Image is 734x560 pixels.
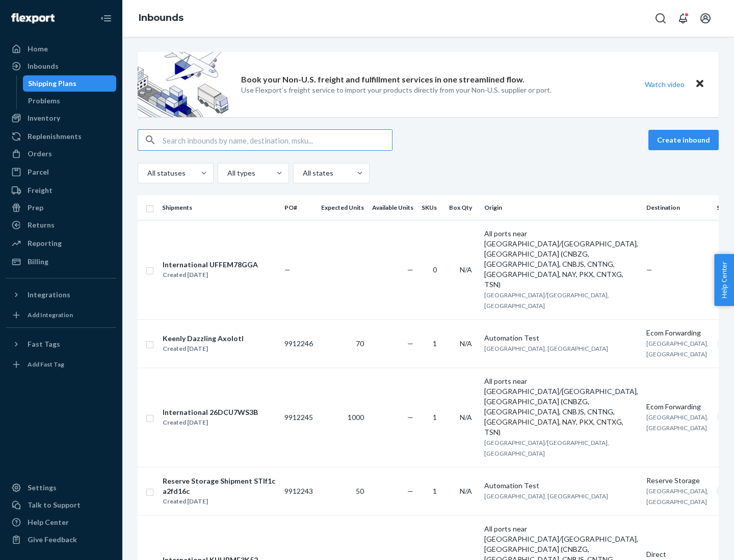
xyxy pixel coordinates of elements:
div: Billing [28,257,48,267]
div: Orders [28,149,52,159]
div: International UFFEM78GGA [163,260,258,270]
button: Close Navigation [96,8,116,29]
input: All statuses [146,168,147,178]
a: Shipping Plans [23,75,117,92]
button: Close [693,77,706,92]
div: Help Center [28,517,69,527]
td: 9912246 [280,319,317,368]
span: [GEOGRAPHIC_DATA]/[GEOGRAPHIC_DATA], [GEOGRAPHIC_DATA] [484,439,609,457]
span: 70 [356,339,364,348]
td: 9912243 [280,467,317,515]
p: Use Flexport’s freight service to import your products directly from your Non-U.S. supplier or port. [241,85,552,95]
input: All types [226,168,227,178]
div: Reporting [28,238,62,248]
div: All ports near [GEOGRAPHIC_DATA]/[GEOGRAPHIC_DATA], [GEOGRAPHIC_DATA] (CNBZG, [GEOGRAPHIC_DATA], ... [484,376,638,437]
div: Keenly Dazzling Axolotl [163,333,244,344]
div: Inventory [28,113,60,123]
div: Reserve Storage Shipment STIf1ca2fd16c [163,476,276,496]
span: [GEOGRAPHIC_DATA], [GEOGRAPHIC_DATA] [646,413,709,432]
span: — [407,265,413,274]
span: — [284,265,291,274]
span: 1 [433,413,437,422]
div: Problems [28,96,60,106]
span: 1000 [348,413,364,422]
div: Freight [28,185,53,195]
a: Prep [6,200,116,216]
ol: breadcrumbs [130,4,192,33]
div: Settings [28,483,57,493]
span: — [646,265,652,274]
a: Inbounds [139,12,183,23]
div: Automation Test [484,333,638,343]
span: 50 [356,487,364,495]
span: [GEOGRAPHIC_DATA], [GEOGRAPHIC_DATA] [484,492,608,500]
a: Reporting [6,235,116,251]
span: [GEOGRAPHIC_DATA], [GEOGRAPHIC_DATA] [646,340,709,358]
a: Freight [6,182,116,199]
div: International 26DCU7WS3B [163,407,258,417]
a: Settings [6,480,116,496]
div: Direct [646,549,709,559]
th: Expected Units [317,195,368,220]
td: 9912245 [280,368,317,467]
div: Created [DATE] [163,417,258,428]
div: Give Feedback [28,535,77,545]
div: Prep [28,203,43,213]
div: All ports near [GEOGRAPHIC_DATA]/[GEOGRAPHIC_DATA], [GEOGRAPHIC_DATA] (CNBZG, [GEOGRAPHIC_DATA], ... [484,229,638,290]
span: [GEOGRAPHIC_DATA]/[GEOGRAPHIC_DATA], [GEOGRAPHIC_DATA] [484,291,609,310]
a: Parcel [6,164,116,180]
a: Help Center [6,514,116,530]
div: Inbounds [28,61,59,71]
button: Open Search Box [650,8,671,29]
a: Problems [23,93,117,109]
th: Available Units [368,195,417,220]
div: Replenishments [28,131,82,142]
input: All states [302,168,303,178]
span: [GEOGRAPHIC_DATA], [GEOGRAPHIC_DATA] [484,345,608,352]
th: SKUs [417,195,445,220]
a: Talk to Support [6,497,116,513]
div: Ecom Forwarding [646,402,709,412]
button: Integrations [6,287,116,303]
div: Home [28,44,48,54]
span: 1 [433,487,437,495]
div: Talk to Support [28,500,81,510]
button: Give Feedback [6,531,116,548]
span: N/A [460,339,472,348]
div: Automation Test [484,481,638,491]
a: Inventory [6,110,116,126]
div: Reserve Storage [646,475,709,486]
div: Returns [28,220,55,230]
th: Shipments [158,195,280,220]
th: Box Qty [445,195,480,220]
img: Flexport logo [11,13,55,23]
button: Watch video [638,77,691,92]
div: Created [DATE] [163,270,258,280]
span: N/A [460,487,472,495]
span: — [407,413,413,422]
button: Create inbound [648,130,719,150]
div: Fast Tags [28,339,60,349]
div: Add Integration [28,311,73,319]
span: — [407,487,413,495]
th: PO# [280,195,317,220]
a: Inbounds [6,58,116,74]
th: Origin [480,195,642,220]
p: Book your Non-U.S. freight and fulfillment services in one streamlined flow. [241,74,525,86]
span: N/A [460,265,472,274]
input: Search inbounds by name, destination, msku... [163,130,392,150]
div: Created [DATE] [163,496,276,507]
span: 1 [433,339,437,348]
th: Destination [642,195,713,220]
div: Ecom Forwarding [646,328,709,338]
div: Add Fast Tag [28,360,64,369]
div: Shipping Plans [28,78,76,89]
a: Orders [6,146,116,162]
div: Parcel [28,167,49,177]
button: Open notifications [673,8,693,29]
a: Replenishments [6,128,116,145]
button: Fast Tags [6,336,116,352]
span: 0 [433,265,437,274]
a: Returns [6,217,116,233]
span: — [407,339,413,348]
